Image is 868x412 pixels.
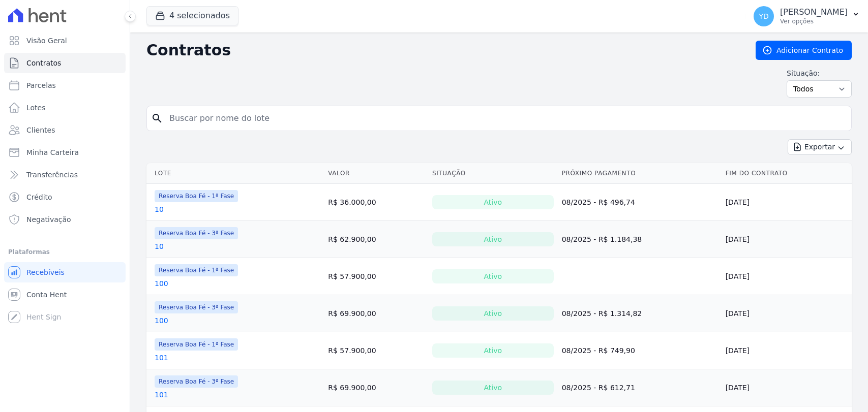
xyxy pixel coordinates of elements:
[324,295,428,332] td: R$ 69.900,00
[26,103,46,113] span: Lotes
[26,214,71,225] span: Negativação
[26,80,56,90] span: Parcelas
[155,390,168,400] a: 101
[155,278,168,289] a: 100
[745,2,868,30] button: YD [PERSON_NAME] Ver opções
[722,163,852,184] th: Fim do Contrato
[324,258,428,295] td: R$ 57.900,00
[432,195,554,209] div: Ativo
[155,190,238,202] span: Reserva Boa Fé - 1ª Fase
[155,315,168,326] a: 100
[4,120,126,140] a: Clientes
[722,221,852,258] td: [DATE]
[756,41,852,60] a: Adicionar Contrato
[155,227,238,239] span: Reserva Boa Fé - 3ª Fase
[780,7,848,17] p: [PERSON_NAME]
[4,209,126,230] a: Negativação
[722,332,852,369] td: [DATE]
[759,13,768,20] span: YD
[428,163,558,184] th: Situação
[780,17,848,25] p: Ver opções
[155,353,168,363] a: 101
[324,369,428,406] td: R$ 69.900,00
[4,30,126,51] a: Visão Geral
[4,75,126,96] a: Parcelas
[155,241,164,251] a: 10
[155,204,164,214] a: 10
[26,192,52,202] span: Crédito
[722,295,852,332] td: [DATE]
[4,284,126,305] a: Conta Hent
[26,125,55,135] span: Clientes
[722,369,852,406] td: [DATE]
[562,384,635,392] a: 08/2025 - R$ 612,71
[324,221,428,258] td: R$ 62.900,00
[4,187,126,207] a: Crédito
[722,258,852,295] td: [DATE]
[26,147,79,157] span: Minha Carteira
[146,6,238,25] button: 4 selecionados
[26,36,67,46] span: Visão Geral
[722,184,852,221] td: [DATE]
[432,343,554,358] div: Ativo
[324,163,428,184] th: Valor
[432,381,554,395] div: Ativo
[26,290,67,300] span: Conta Hent
[558,163,722,184] th: Próximo Pagamento
[155,338,238,351] span: Reserva Boa Fé - 1ª Fase
[146,41,739,59] h2: Contratos
[26,58,61,68] span: Contratos
[155,264,238,276] span: Reserva Boa Fé - 1ª Fase
[8,246,122,258] div: Plataformas
[562,309,642,318] a: 08/2025 - R$ 1.314,82
[324,332,428,369] td: R$ 57.900,00
[788,139,852,155] button: Exportar
[26,267,65,277] span: Recebíveis
[432,232,554,246] div: Ativo
[163,108,847,129] input: Buscar por nome do lote
[4,262,126,282] a: Recebíveis
[324,184,428,221] td: R$ 36.000,00
[26,170,78,180] span: Transferências
[155,375,238,388] span: Reserva Boa Fé - 3ª Fase
[4,98,126,118] a: Lotes
[562,198,635,206] a: 08/2025 - R$ 496,74
[155,301,238,313] span: Reserva Boa Fé - 3ª Fase
[562,235,642,243] a: 08/2025 - R$ 1.184,38
[432,269,554,283] div: Ativo
[787,68,852,78] label: Situação:
[146,163,324,184] th: Lote
[4,53,126,73] a: Contratos
[4,142,126,163] a: Minha Carteira
[4,165,126,185] a: Transferências
[151,112,163,124] i: search
[432,306,554,321] div: Ativo
[562,346,635,355] a: 08/2025 - R$ 749,90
